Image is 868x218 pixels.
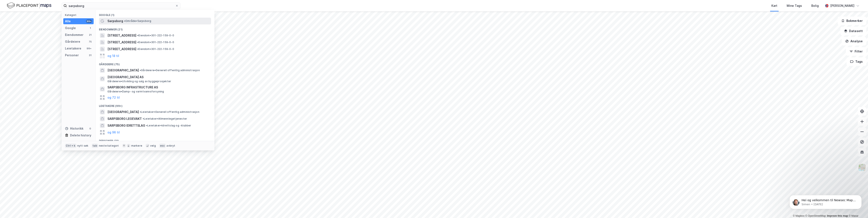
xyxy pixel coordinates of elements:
[89,26,92,30] div: 1
[846,47,866,56] button: Filter
[107,130,120,135] button: og 96 til
[65,19,71,24] div: Alle
[65,53,79,58] div: Personer
[140,110,199,114] span: Leietaker • Generell offentlig administrasjon
[124,19,151,23] span: Område • Sarpsborg
[89,127,92,130] div: 0
[140,69,200,72] span: Gårdeiere • Generell offentlig administrasjon
[847,57,866,66] button: Tags
[65,32,83,37] div: Eiendommer
[7,2,51,9] img: logo.f888ab2527a4732fd821a326f86c7f29.svg
[858,163,866,171] img: Z
[146,124,147,127] span: •
[143,117,144,120] span: •
[107,90,164,93] span: Gårdeiere • Damp- og varmtvannsforsyning
[99,144,119,147] div: neste kategori
[65,144,76,148] div: Ctrl + k
[107,95,120,100] button: og 72 til
[107,53,119,58] button: og 18 til
[65,13,94,17] div: Kategori
[92,144,98,148] div: tab
[805,214,826,217] a: OpenStreetMap
[107,109,139,115] span: [GEOGRAPHIC_DATA]
[131,144,142,147] div: markere
[137,41,138,44] span: •
[96,136,214,143] div: Personer (31)
[840,27,866,35] button: Datasett
[137,41,174,44] span: Eiendom • 301-222-159-0-0
[89,54,92,57] div: 31
[96,10,214,18] div: Google (1)
[107,18,123,24] span: Sarpsborg
[96,59,214,67] div: Gårdeiere (75)
[107,123,145,128] span: SARPSBORG IDRETTSLAG
[137,47,138,51] span: •
[107,47,136,52] span: [STREET_ADDRESS]
[842,37,866,45] button: Analyse
[140,110,141,113] span: •
[159,144,166,148] div: esc
[107,80,171,83] span: Gårdeiere • Utvikling og salg av byggeprosjekter
[107,85,209,90] span: SARPSBORG INFRASTRUCTURE AS
[77,144,89,147] div: nytt søk
[830,3,854,8] div: [PERSON_NAME]
[771,3,777,8] div: Kart
[143,117,187,120] span: Leietaker • Allmennlegetjenester
[783,186,868,216] iframe: Intercom notifications message
[124,19,125,23] span: •
[827,214,848,217] a: Improve this map
[65,126,83,131] div: Historikk
[787,3,802,8] div: Mine Tags
[70,133,91,138] div: Delete history
[65,39,80,44] div: Gårdeiere
[107,40,136,45] span: [STREET_ADDRESS]
[107,33,136,38] span: [STREET_ADDRESS]
[107,68,139,73] span: [GEOGRAPHIC_DATA]
[137,47,174,51] span: Eiendom • 301-222-159-0-0
[86,47,92,50] div: 99+
[65,46,81,51] div: Leietakere
[89,33,92,37] div: 21
[89,40,92,43] div: 75
[107,116,142,121] span: SARPSBORG LEGEVAKT
[86,20,92,23] div: 99+
[67,3,175,9] input: Søk på adresse, matrikkel, gårdeiere, leietakere eller personer
[137,34,174,37] span: Eiendom • 301-222-159-0-0
[137,34,138,37] span: •
[166,144,175,147] div: avbryt
[96,101,214,109] div: Leietakere (99+)
[150,144,156,147] div: velg
[107,75,209,80] span: [GEOGRAPHIC_DATA] AS
[838,17,866,25] button: Bokmerker
[811,3,819,8] div: Bolig
[96,24,214,32] div: Eiendommer (21)
[140,69,141,72] span: •
[146,124,191,127] span: Leietaker • Idrettslag og -klubber
[793,214,805,217] a: Mapbox
[65,25,76,31] div: Google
